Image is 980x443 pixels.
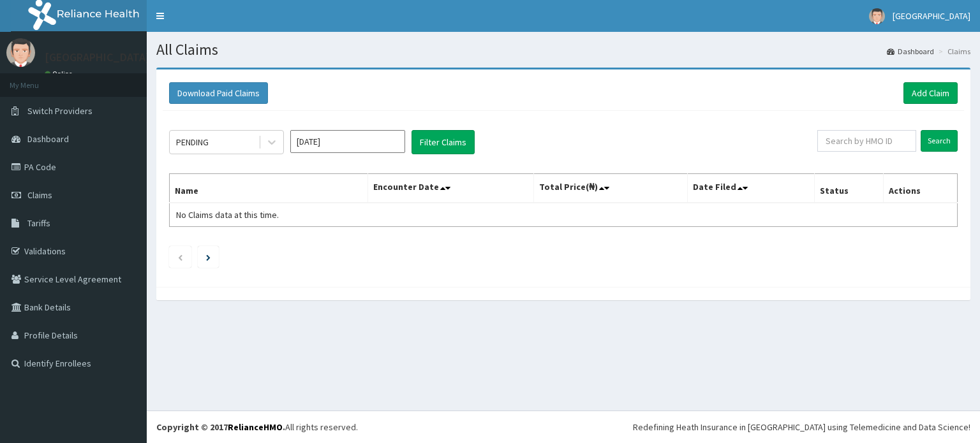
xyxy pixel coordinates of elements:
span: Switch Providers [27,105,93,117]
h1: All Claims [156,41,970,58]
button: Filter Claims [412,130,475,154]
a: RelianceHMO [228,421,283,433]
a: Online [45,69,75,78]
th: Total Price(₦) [534,174,688,203]
img: User Image [6,38,35,67]
input: Select Month and Year [290,130,405,153]
footer: All rights reserved. [147,410,980,443]
div: Redefining Heath Insurance in [GEOGRAPHIC_DATA] using Telemedicine and Data Science! [633,421,970,433]
span: Tariffs [27,217,50,229]
a: Next page [206,251,211,263]
a: Previous page [177,251,183,263]
input: Search [921,130,958,152]
strong: Copyright © 2017 . [156,421,285,433]
div: PENDING [176,136,209,149]
span: No Claims data at this time. [176,209,279,221]
th: Name [170,174,368,203]
span: Claims [27,189,52,201]
th: Status [815,174,883,203]
button: Download Paid Claims [169,82,268,104]
a: Add Claim [903,82,958,104]
span: [GEOGRAPHIC_DATA] [893,10,970,22]
th: Date Filed [688,174,815,203]
img: User Image [869,8,885,24]
input: Search by HMO ID [817,130,916,152]
th: Actions [883,174,957,203]
th: Encounter Date [368,174,534,203]
span: Dashboard [27,133,69,145]
a: Dashboard [887,46,934,57]
p: [GEOGRAPHIC_DATA] [45,52,150,63]
li: Claims [935,46,970,57]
